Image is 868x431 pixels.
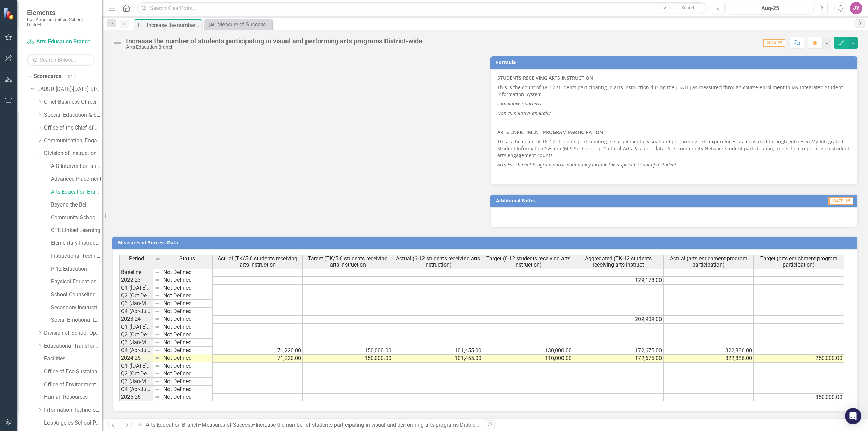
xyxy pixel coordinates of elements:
[155,379,160,384] img: 8DAGhfEEPCf229AAAAAElFTkSuQmCC
[845,408,861,424] div: Open Intercom Messenger
[119,323,153,331] td: Q1 ([DATE]-Sep)-24/25
[573,347,664,355] td: 172,675.00
[162,354,213,362] td: Not Defined
[37,85,102,93] a: LAUSD [DATE]-[DATE] Strategic Plan
[119,292,153,300] td: Q2 (Oct-Dec)-23/24
[155,355,160,361] img: 8DAGhfEEPCf229AAAAAElFTkSuQmCC
[51,162,102,170] a: A-G Intervention and Support
[162,331,213,339] td: Not Defined
[729,4,811,13] div: Aug-25
[44,150,102,157] a: Division of Instruction
[155,316,160,322] img: 8DAGhfEEPCf229AAAAAElFTkSuQmCC
[303,347,393,355] td: 150,000.00
[51,188,102,196] a: Arts Education Branch
[119,386,153,393] td: Q4 (Apr-Jun)-25/26
[497,161,678,168] em: Arts Enrichment Program participation may include the duplicate count of a student.
[162,323,213,331] td: Not Defined
[119,276,153,284] td: 2022-23
[179,256,195,262] span: Status
[136,421,480,429] div: » »
[155,363,160,369] img: 8DAGhfEEPCf229AAAAAElFTkSuQmCC
[573,316,664,324] td: 209,909.00
[119,378,153,386] td: Q3 (Jan-Mar)-25/26
[497,75,593,81] strong: STUDENTS RECEIVING ARTS INSTRUCTION
[155,301,160,306] img: 8DAGhfEEPCf229AAAAAElFTkSuQmCC
[119,331,153,339] td: Q2 (Oct-Dec)-24/25
[485,256,572,268] span: Target (6-12 students receiving arts instruction)
[147,21,200,30] div: Increase the number of students participating in visual and performing arts programs District-wide
[162,276,213,284] td: Not Defined
[303,355,393,363] td: 150,000.00
[51,214,102,222] a: Community Schools Initiative
[119,370,153,378] td: Q2 (Oct-Dec)-25/26
[126,37,422,45] div: Increase the number of students participating in visual and performing arts programs District-wide
[754,355,844,363] td: 250,000.00
[665,256,752,268] span: Actual (arts enrichment program participation)
[162,386,213,393] td: Not Defined
[112,38,123,48] img: Not Defined
[155,332,160,337] img: 8DAGhfEEPCf229AAAAAElFTkSuQmCC
[155,324,160,330] img: 8DAGhfEEPCf229AAAAAElFTkSuQmCC
[162,315,213,323] td: Not Defined
[34,73,61,80] a: Scorecards
[51,316,102,324] a: Social-Emotional Learning
[51,265,102,273] a: P-12 Education
[44,342,102,350] a: Educational Transformation Office
[202,422,253,428] a: Measures of Success
[573,355,664,363] td: 172,675.00
[155,285,160,291] img: 8DAGhfEEPCf229AAAAAElFTkSuQmCC
[162,370,213,378] td: Not Defined
[155,340,160,345] img: 8DAGhfEEPCf229AAAAAElFTkSuQmCC
[119,284,153,292] td: Q1 ([DATE]-Sep)-23/24
[44,111,102,119] a: Special Education & Specialized Programs
[119,347,153,354] td: Q4 (Apr-Jun)-24/25
[162,378,213,386] td: Not Defined
[51,227,102,234] a: CTE Linked Learning
[119,393,153,401] td: 2025-26
[850,2,862,14] div: JY
[44,393,102,401] a: Human Resources
[51,252,102,260] a: Instructional Technology Initiative
[755,256,842,268] span: Target (arts enrichment program participation)
[155,293,160,298] img: 8DAGhfEEPCf229AAAAAElFTkSuQmCC
[162,347,213,354] td: Not Defined
[44,329,102,337] a: Division of School Operations
[394,256,481,268] span: Actual (6-12 students receiving arts instruction)
[44,419,102,427] a: Los Angeles School Police
[27,8,95,17] span: Elements
[51,304,102,312] a: Secondary Instruction
[256,422,490,428] div: Increase the number of students participating in visual and performing arts programs District-wide
[214,256,301,268] span: Actual (TK/5-6 students receiving arts instruction
[44,406,102,414] a: Information Technology Services
[44,368,102,376] a: Office of Eco-Sustainability
[51,291,102,299] a: School Counseling Services
[27,54,95,66] input: Search Below...
[393,347,483,355] td: 101,455.00
[162,393,213,401] td: Not Defined
[304,256,391,268] span: Target (TK/5-6 students receiving arts instruction
[119,339,153,347] td: Q3 (Jan-Mar)-24/25
[119,300,153,308] td: Q3 (Jan-Mar)-23/24
[155,277,160,283] img: 8DAGhfEEPCf229AAAAAElFTkSuQmCC
[146,422,199,428] a: Arts Education Branch
[44,137,102,145] a: Communication, Engagement & Collaboration
[754,394,844,401] td: 350,000.00
[44,124,102,132] a: Office of the Chief of Staff
[44,381,102,389] a: Office of Environmental Health and Safety
[727,2,813,14] button: Aug-25
[51,239,102,247] a: Elementary Instruction
[44,98,102,106] a: Chief Business Officer
[497,137,850,160] p: This is the count of TK-12 students participating in supplemental visual and performing arts expe...
[27,38,95,46] a: Arts Education Branch
[575,256,662,268] span: Aggregated (TK-12 students receiving arts instruct
[483,347,573,355] td: 130,000.00
[496,60,854,65] h3: Formula
[496,198,713,203] h3: Additional Notes
[213,355,303,363] td: 71,220.00
[119,362,153,370] td: Q1 ([DATE]-Sep)-25/26
[155,371,160,376] img: 8DAGhfEEPCf229AAAAAElFTkSuQmCC
[51,278,102,286] a: Physical Education
[664,355,754,363] td: 322,886.00
[162,292,213,300] td: Not Defined
[155,309,160,314] img: 8DAGhfEEPCf229AAAAAElFTkSuQmCC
